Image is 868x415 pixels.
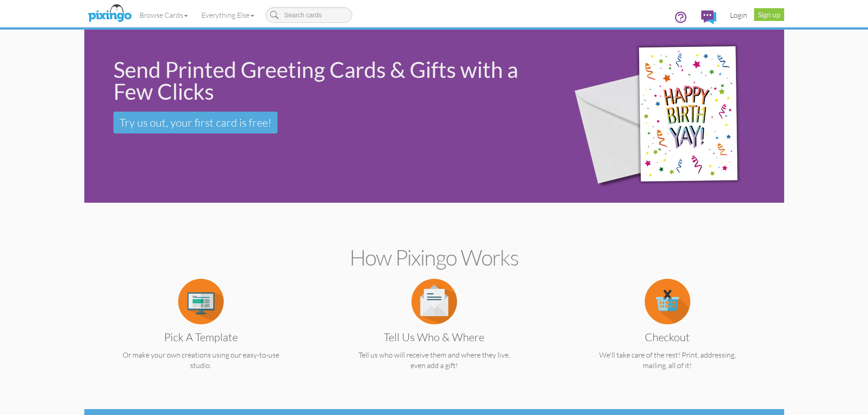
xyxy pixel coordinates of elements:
div: Send Printed Greeting Cards & Gifts with a Few Clicks [113,59,544,102]
img: 942c5090-71ba-4bfc-9a92-ca782dcda692.png [558,17,778,216]
a: Pick a Template Or make your own creations using our easy-to-use studio. [102,296,300,371]
a: Sign up [754,8,784,21]
h3: Tell us Who & Where [342,331,526,343]
img: pixingo logo [86,2,134,25]
h2: How Pixingo works [100,246,768,270]
a: Login [723,4,754,26]
span: Try us out, your first card is free! [119,116,272,129]
a: Tell us Who & Where Tell us who will receive them and where they live, even add a gift! [335,296,533,371]
a: Checkout We'll take care of the rest! Print, addressing, mailing, all of it! [569,296,766,371]
p: We'll take care of the rest! Print, addressing, mailing, all of it! [569,350,766,371]
a: Try us out, your first card is free! [113,112,277,133]
img: comments.svg [701,10,716,24]
p: Tell us who will receive them and where they live, even add a gift! [335,350,533,371]
img: item.alt [178,279,224,324]
a: Everything Else [195,4,261,26]
img: item.alt [411,279,457,324]
h3: Checkout [575,331,760,343]
a: Browse Cards [133,4,195,26]
h3: Pick a Template [109,331,293,343]
input: Search cards [266,7,352,23]
p: Or make your own creations using our easy-to-use studio. [102,350,300,371]
img: item.alt [645,279,690,324]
